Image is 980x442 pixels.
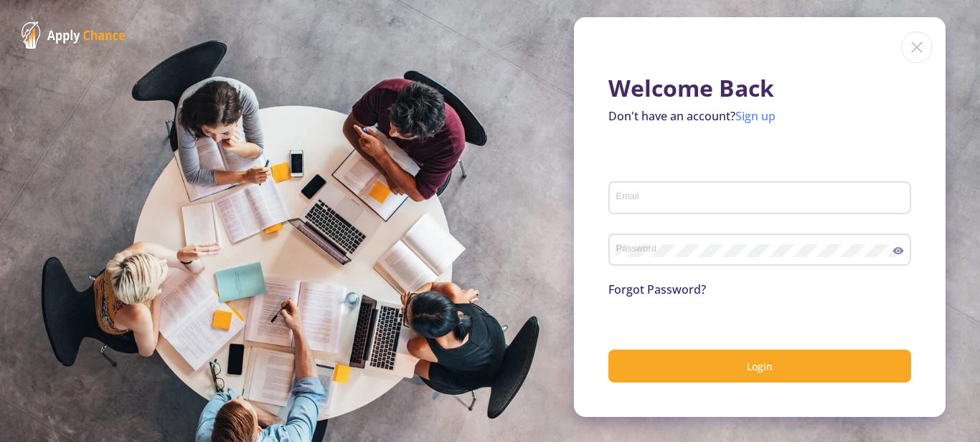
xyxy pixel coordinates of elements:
[608,350,911,383] button: Login
[608,282,706,297] a: Forgot Password?
[22,21,126,49] img: ApplyChance Logo
[608,107,911,125] p: Don't have an account?
[608,75,911,102] h1: Welcome Back
[747,360,773,373] span: Login
[901,32,933,63] img: close icon
[735,108,776,124] a: Sign up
